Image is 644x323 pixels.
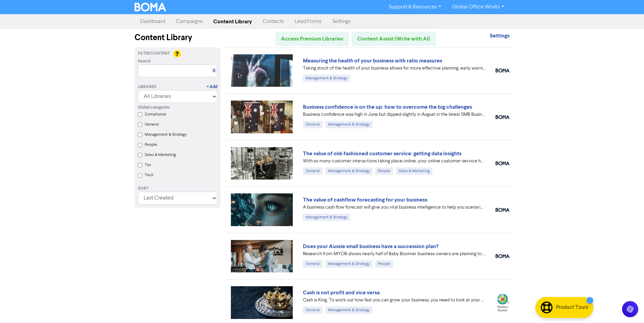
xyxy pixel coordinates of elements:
[303,260,323,268] div: General
[303,158,485,165] div: With so many customer interactions taking place online, your online customer service has to be fi...
[145,162,151,168] label: Tax
[138,58,151,64] span: Search
[303,57,442,64] a: Measuring the health of your business with ratio measures
[289,15,327,28] a: Lead Forms
[303,150,461,157] a: The value of old-fashioned customer service: getting data insights
[303,289,380,296] a: Cash is not profit and vice versa
[138,186,217,192] div: Sort
[303,243,438,250] a: Does your Aussie small business have a succession plan?
[396,167,432,175] div: Sales & Marketing
[375,167,393,175] div: People
[325,260,373,268] div: Management & Strategy
[138,51,217,57] div: Filter Content
[257,15,289,28] a: Contacts
[303,214,350,221] div: Management & Strategy
[207,84,217,90] a: + Add
[325,121,373,128] div: Management & Strategy
[135,15,171,28] a: Dashboard
[275,32,349,46] a: Access Premium Libraries
[447,2,509,12] a: Global Office Works
[352,32,436,46] a: Content Assist (Write with AI)
[496,161,509,165] img: boma
[303,104,472,110] a: Business confidence is on the up: how to overcome the big challenges
[145,111,166,117] label: Compliance
[496,69,509,73] img: boma_accounting
[325,167,373,175] div: Management & Strategy
[208,15,257,28] a: Content Library
[135,3,166,11] img: BOMA Logo
[303,297,485,304] div: Cash is King. To work out how fast you can grow your business, you need to look at your projected...
[303,65,485,72] div: Taking stock of the health of your business allows for more effective planning, early warning abo...
[303,121,323,128] div: General
[490,32,509,39] strong: Settings
[375,260,393,268] div: People
[303,75,350,82] div: Management & Strategy
[496,208,509,212] img: boma_accounting
[496,294,509,312] img: wolterskluwer
[303,196,427,203] a: The value of cashflow forecasting for your business
[145,122,159,128] label: General
[496,254,509,258] img: boma
[496,115,509,119] img: boma
[145,172,153,178] label: Tech
[135,32,221,44] div: Content Library
[171,15,208,28] a: Campaigns
[490,33,509,39] a: Settings
[303,250,485,258] div: Research from MYOB shows nearly half of Baby Boomer business owners are planning to exit in the n...
[145,142,157,148] label: People
[145,152,176,158] label: Sales & Marketing
[325,306,373,314] div: Management & Strategy
[145,132,187,138] label: Management & Strategy
[383,2,447,12] a: Support & Resources
[610,291,644,323] iframe: Chat Widget
[138,105,217,111] div: Global categories
[138,84,157,90] div: Libraries
[303,204,485,211] div: A business cash flow forecast will give you vital business intelligence to help you scenario-plan...
[303,306,323,314] div: General
[303,111,485,118] div: Business confidence was high in June but dipped slightly in August in the latest SMB Business Ins...
[303,167,323,175] div: General
[213,68,215,73] a: X
[327,15,356,28] a: Settings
